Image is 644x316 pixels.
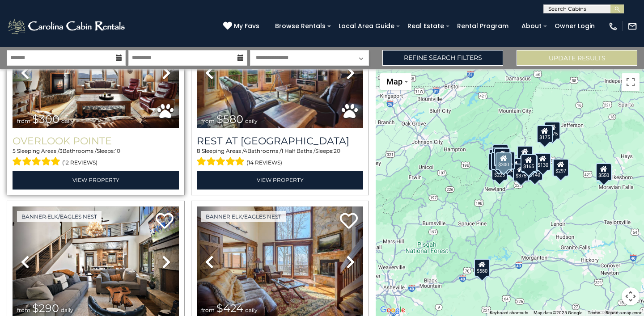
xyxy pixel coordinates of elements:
[517,146,533,164] div: $349
[521,154,537,172] div: $165
[197,147,363,169] div: Sleeping Areas / Bathrooms / Sleeps:
[606,310,641,315] a: Report a map error
[197,171,363,189] a: View Property
[197,147,200,154] span: 8
[490,310,528,316] button: Keyboard shortcuts
[491,152,507,169] div: $424
[271,19,330,33] a: Browse Rentals
[13,147,179,169] div: Sleeping Areas / Bathrooms / Sleeps:
[201,211,286,222] a: Banner Elk/Eagles Nest
[513,163,529,181] div: $375
[281,147,315,154] span: 1 Half Baths /
[7,17,127,35] img: White-1-2.png
[378,304,407,316] a: Open this area in Google Maps (opens a new window)
[197,17,363,128] img: thumbnail_164747674.jpeg
[17,211,102,222] a: Banner Elk/Eagles Nest
[521,155,538,173] div: $480
[553,159,569,177] div: $297
[223,21,262,31] a: My Favs
[32,302,59,315] span: $290
[245,118,258,124] span: daily
[491,163,508,181] div: $225
[492,144,508,162] div: $125
[403,19,449,33] a: Real Estate
[608,21,618,31] img: phone-regular-white.png
[537,125,553,143] div: $175
[216,302,243,315] span: $424
[509,160,525,177] div: $265
[588,310,600,315] a: Terms (opens in new tab)
[544,121,560,139] div: $175
[62,157,97,169] span: (12 reviews)
[627,21,637,31] img: mail-regular-white.png
[534,310,582,315] span: Map data ©2025 Google
[550,19,599,33] a: Owner Login
[494,148,510,166] div: $270
[13,171,179,189] a: View Property
[244,147,247,154] span: 4
[17,307,30,313] span: from
[334,147,340,154] span: 20
[622,287,640,305] button: Map camera controls
[527,162,543,180] div: $140
[59,147,63,154] span: 3
[61,118,74,124] span: daily
[496,152,512,170] div: $300
[334,19,399,33] a: Local Area Guide
[197,135,363,147] h3: Rest at Mountain Crest
[13,135,179,147] a: Overlook Pointe
[386,77,402,86] span: Map
[492,147,508,165] div: $425
[201,118,215,124] span: from
[156,212,174,231] a: Add to favorites
[380,73,411,90] button: Change map style
[535,153,551,171] div: $130
[13,17,179,128] img: thumbnail_163477009.jpeg
[622,73,640,91] button: Toggle fullscreen view
[474,258,490,276] div: $580
[216,113,243,126] span: $580
[32,113,59,126] span: $300
[234,21,259,31] span: My Favs
[382,50,503,66] a: Refine Search Filters
[197,135,363,147] a: Rest at [GEOGRAPHIC_DATA]
[596,163,612,181] div: $550
[453,19,513,33] a: Rental Program
[378,304,407,316] img: Google
[201,307,215,313] span: from
[488,152,504,170] div: $230
[517,50,637,66] button: Update Results
[246,157,282,169] span: (14 reviews)
[17,118,30,124] span: from
[13,147,16,154] span: 5
[340,212,358,231] a: Add to favorites
[61,307,73,313] span: daily
[517,19,546,33] a: About
[245,307,258,313] span: daily
[115,147,120,154] span: 10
